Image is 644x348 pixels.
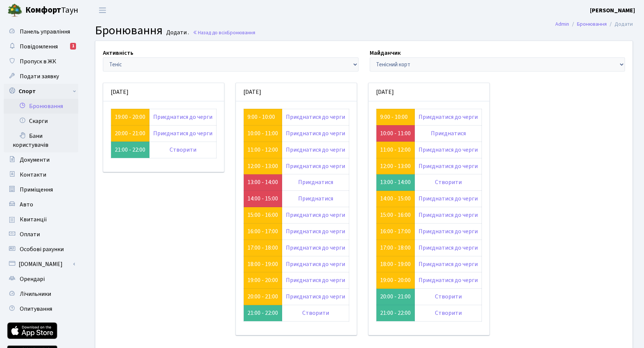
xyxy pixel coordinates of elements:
[20,171,46,179] span: Контакти
[380,260,411,268] a: 18:00 - 19:00
[380,227,411,235] a: 16:00 - 17:00
[165,29,189,36] small: Додати .
[4,114,78,129] a: Скарги
[380,146,411,154] a: 11:00 - 12:00
[115,129,145,137] a: 20:00 - 21:00
[590,6,635,15] a: [PERSON_NAME]
[376,305,415,322] td: 21:00 - 22:00
[286,292,345,301] a: Приєднатися до черги
[153,129,212,137] a: Приєднатися до черги
[4,257,78,272] a: [DOMAIN_NAME]
[4,301,78,316] a: Опитування
[286,162,345,170] a: Приєднатися до черги
[4,99,78,114] a: Бронювання
[431,129,466,137] a: Приєднатися
[419,211,478,219] a: Приєднатися до черги
[247,244,278,252] a: 17:00 - 18:00
[20,57,56,66] span: Пропуск в ЖК
[244,305,282,322] td: 21:00 - 22:00
[419,194,478,203] a: Приєднатися до черги
[20,28,70,36] span: Панель управління
[419,260,478,268] a: Приєднатися до черги
[103,48,133,57] label: Активність
[577,20,607,28] a: Бронювання
[286,260,345,268] a: Приєднатися до черги
[20,156,50,164] span: Документи
[302,309,329,317] a: Створити
[4,212,78,227] a: Квитанції
[20,230,40,238] span: Оплати
[607,20,633,28] li: Додати
[4,227,78,242] a: Оплати
[170,146,196,154] a: Створити
[247,292,278,301] a: 20:00 - 21:00
[247,211,278,219] a: 15:00 - 16:00
[247,194,278,203] a: 14:00 - 15:00
[590,6,635,15] b: [PERSON_NAME]
[286,276,345,284] a: Приєднатися до черги
[380,162,411,170] a: 12:00 - 13:00
[247,146,278,154] a: 11:00 - 12:00
[4,152,78,167] a: Документи
[93,4,112,16] button: Переключити навігацію
[70,43,76,50] div: 1
[419,113,478,121] a: Приєднатися до черги
[435,292,462,301] a: Створити
[20,245,64,253] span: Особові рахунки
[20,290,51,298] span: Лічильники
[95,22,162,39] span: Бронювання
[286,113,345,121] a: Приєднатися до черги
[20,72,59,80] span: Подати заявку
[227,29,255,36] span: Бронювання
[4,167,78,182] a: Контакти
[103,83,224,101] div: [DATE]
[380,113,408,121] a: 9:00 - 10:00
[4,287,78,301] a: Лічильники
[298,178,333,186] a: Приєднатися
[419,244,478,252] a: Приєднатися до черги
[4,69,78,84] a: Подати заявку
[20,275,45,283] span: Орендарі
[4,197,78,212] a: Авто
[115,113,145,121] a: 19:00 - 20:00
[298,194,333,203] a: Приєднатися
[25,4,78,17] span: Таун
[20,42,58,51] span: Повідомлення
[247,276,278,284] a: 19:00 - 20:00
[380,194,411,203] a: 14:00 - 15:00
[247,129,278,137] a: 10:00 - 11:00
[247,162,278,170] a: 12:00 - 13:00
[4,39,78,54] a: Повідомлення1
[4,54,78,69] a: Пропуск в ЖК
[247,227,278,235] a: 16:00 - 17:00
[247,178,278,186] a: 13:00 - 14:00
[376,174,415,191] td: 13:00 - 14:00
[4,272,78,287] a: Орендарі
[376,289,415,305] td: 20:00 - 21:00
[380,276,411,284] a: 19:00 - 20:00
[419,146,478,154] a: Приєднатися до черги
[4,84,78,99] a: Спорт
[544,16,644,32] nav: breadcrumb
[153,113,212,121] a: Приєднатися до черги
[4,129,78,152] a: Бани користувачів
[419,162,478,170] a: Приєднатися до черги
[286,227,345,235] a: Приєднатися до черги
[236,83,357,101] div: [DATE]
[4,242,78,257] a: Особові рахунки
[370,48,401,57] label: Майданчик
[555,20,569,28] a: Admin
[419,227,478,235] a: Приєднатися до черги
[380,244,411,252] a: 17:00 - 18:00
[286,211,345,219] a: Приєднатися до черги
[20,305,52,313] span: Опитування
[286,129,345,137] a: Приєднатися до черги
[20,186,53,194] span: Приміщення
[247,260,278,268] a: 18:00 - 19:00
[247,113,275,121] a: 9:00 - 10:00
[25,4,61,16] b: Комфорт
[380,129,411,137] a: 10:00 - 11:00
[4,24,78,39] a: Панель управління
[369,83,489,101] div: [DATE]
[286,244,345,252] a: Приєднатися до черги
